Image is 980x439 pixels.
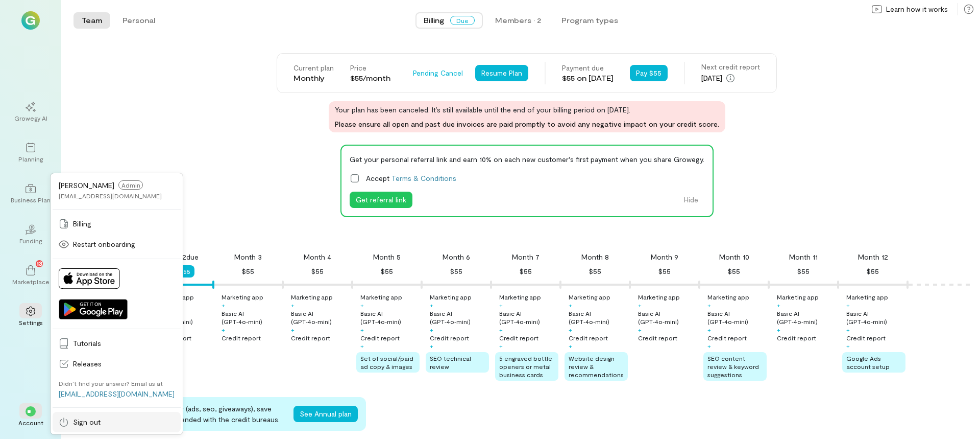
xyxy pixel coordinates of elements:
[360,342,364,350] div: +
[789,252,818,262] div: Month 11
[12,298,49,335] a: Settings
[304,252,331,262] div: Month 4
[846,355,890,370] span: Google Ads account setup
[19,318,43,327] div: Settings
[707,326,711,334] div: +
[430,326,433,334] div: +
[59,379,163,387] div: Didn’t find your answer? Email us at
[291,309,350,326] div: Basic AI (GPT‑4o‑mini)
[18,419,43,427] div: Account
[495,15,541,26] div: Members · 2
[630,65,668,81] button: Pay $55
[430,293,472,301] div: Marketing app
[373,252,401,262] div: Month 5
[846,301,850,309] div: +
[222,293,263,301] div: Marketing app
[360,309,420,326] div: Basic AI (GPT‑4o‑mini)
[73,359,175,369] span: Releases
[777,293,819,301] div: Marketing app
[73,239,175,249] span: Restart onboarding
[430,355,471,370] span: SEO technical review
[777,326,780,334] div: +
[381,265,393,278] div: $55
[415,12,483,29] button: BillingDue
[846,293,888,301] div: Marketing app
[59,389,175,398] a: [EMAIL_ADDRESS][DOMAIN_NAME]
[430,342,433,350] div: +
[678,192,704,208] button: Hide
[589,265,601,278] div: $55
[499,326,503,334] div: +
[407,65,469,81] button: Pending Cancel
[73,12,110,29] button: Team
[562,73,614,83] div: $55 on [DATE]
[59,268,120,289] img: Download on App Store
[222,326,225,334] div: +
[291,301,295,309] div: +
[222,309,281,326] div: Basic AI (GPT‑4o‑mini)
[350,73,390,83] div: $55/month
[707,309,767,326] div: Basic AI (GPT‑4o‑mini)
[499,309,558,326] div: Basic AI (GPT‑4o‑mini)
[569,293,610,301] div: Marketing app
[19,237,42,245] div: Funding
[701,72,760,84] div: [DATE]
[512,252,540,262] div: Month 7
[335,104,719,115] span: Your plan has been canceled. It’s still available until the end of your billing period on [DATE].
[777,301,780,309] div: +
[707,293,749,301] div: Marketing app
[777,309,836,326] div: Basic AI (GPT‑4o‑mini)
[242,265,254,278] div: $55
[73,234,976,244] div: Plan benefits
[707,334,747,342] div: Credit report
[14,114,47,122] div: Growegy AI
[293,73,334,83] div: Monthly
[53,354,181,374] a: Releases
[360,355,413,370] span: Set of social/paid ad copy & images
[569,334,608,342] div: Credit report
[569,309,628,326] div: Basic AI (GPT‑4o‑mini)
[886,4,948,14] span: Learn how it works
[53,214,181,234] a: Billing
[430,309,489,326] div: Basic AI (GPT‑4o‑mini)
[846,342,850,350] div: +
[291,293,333,301] div: Marketing app
[846,334,886,342] div: Credit report
[73,417,175,427] span: Sign out
[638,293,680,301] div: Marketing app
[651,252,678,262] div: Month 9
[366,173,456,183] span: Accept
[569,326,572,334] div: +
[73,338,175,349] span: Tutorials
[658,265,671,278] div: $55
[719,252,749,262] div: Month 10
[222,334,261,342] div: Credit report
[53,234,181,255] a: Restart onboarding
[499,355,552,378] span: 5 engraved bottle openers or metal business cards
[424,15,444,26] span: Billing
[350,192,412,208] button: Get referral link
[581,252,609,262] div: Month 8
[234,252,262,262] div: Month 3
[11,196,51,204] div: Business Plan
[487,12,549,29] button: Members · 2
[569,342,572,350] div: +
[12,216,49,253] a: Funding
[867,265,879,278] div: $55
[430,334,469,342] div: Credit report
[701,62,760,72] div: Next credit report
[707,355,759,378] span: SEO content review & keyword suggestions
[335,119,719,129] span: Please ensure all open and past due invoices are paid promptly to avoid any negative impact on yo...
[728,265,740,278] div: $55
[350,154,704,165] div: Get your personal referral link and earn 10% on each new customer's first payment when you share ...
[222,301,225,309] div: +
[59,192,162,200] div: [EMAIL_ADDRESS][DOMAIN_NAME]
[350,63,390,73] div: Price
[499,293,541,301] div: Marketing app
[59,181,114,190] span: [PERSON_NAME]
[73,219,175,229] span: Billing
[291,334,330,342] div: Credit report
[638,334,677,342] div: Credit report
[59,299,128,319] img: Get it on Google Play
